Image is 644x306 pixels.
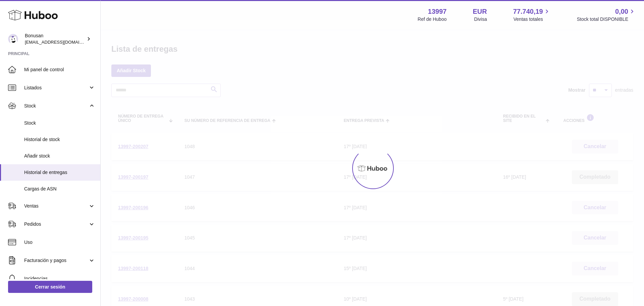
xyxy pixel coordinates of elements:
span: Historial de entregas [24,169,95,176]
strong: EUR [473,7,487,16]
span: Ventas [24,203,88,209]
span: Uso [24,239,95,246]
span: Pedidos [24,221,88,227]
span: 77.740,19 [513,7,543,16]
span: Stock total DISPONIBLE [577,16,636,23]
span: Stock [24,103,88,109]
span: Incidencias [24,275,95,282]
span: Historial de stock [24,136,95,143]
div: Bonusan [25,33,85,45]
span: Listados [24,85,88,91]
span: Stock [24,120,95,126]
span: 0,00 [615,7,628,16]
span: Cargas de ASN [24,186,95,192]
img: info@bonusan.es [8,34,18,44]
span: [EMAIL_ADDRESS][DOMAIN_NAME] [25,39,99,45]
span: Ventas totales [514,16,551,23]
span: Mi panel de control [24,67,95,73]
strong: 13997 [428,7,447,16]
div: Divisa [474,16,487,23]
div: Ref de Huboo [418,16,446,23]
a: 0,00 Stock total DISPONIBLE [577,7,636,23]
a: Cerrar sesión [8,281,92,293]
a: 77.740,19 Ventas totales [513,7,551,23]
span: Facturación y pagos [24,257,88,264]
span: Añadir stock [24,153,95,159]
